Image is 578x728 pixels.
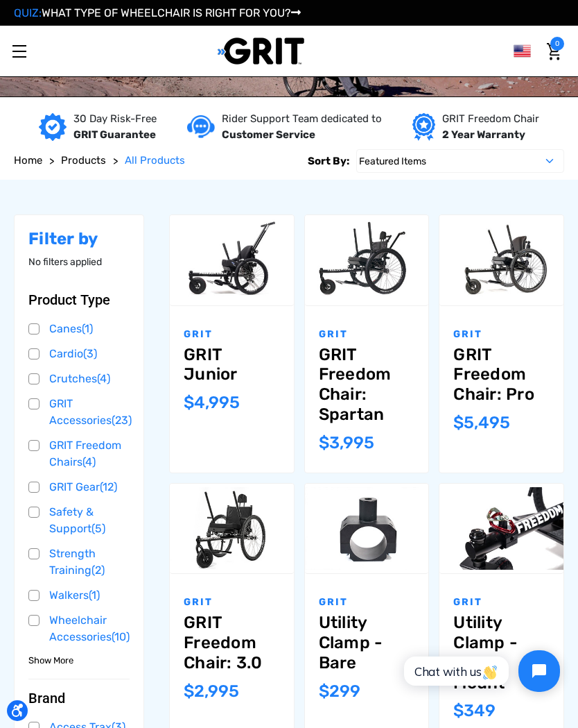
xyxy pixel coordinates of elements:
[305,215,429,305] a: GRIT Freedom Chair: Spartan,$3,995.00
[82,322,93,335] span: (1)
[319,433,374,452] span: $3,995
[14,154,42,167] span: Home
[125,153,185,169] a: All Products
[89,589,100,602] span: (1)
[184,327,280,341] p: GRIT
[222,111,382,127] p: Rider Support Team dedicated to
[319,327,415,341] p: GRIT
[184,682,239,701] span: $2,995
[28,585,130,606] a: Walkers(1)
[319,345,415,425] a: GRIT Freedom Chair: Spartan,$3,995.00
[170,215,294,305] a: GRIT Junior,$4,995.00
[170,219,294,301] img: GRIT Junior: GRIT Freedom Chair all terrain wheelchair engineered specifically for kids
[184,613,280,672] a: GRIT Freedom Chair: 3.0,$2,995.00
[28,477,130,498] a: GRIT Gear(12)
[112,630,130,643] span: (10)
[28,543,130,581] a: Strength Training(2)
[28,255,130,269] p: No filters applied
[412,113,435,141] img: Year warranty
[28,319,130,339] a: Canes(1)
[453,613,550,693] a: Utility Clamp - Rope Mount,$349.00
[439,219,563,301] img: GRIT Freedom Chair Pro: the Pro model shown including contoured Invacare Matrx seatback, Spinergy...
[39,113,67,141] img: GRIT Guarantee
[453,413,510,432] span: $5,495
[439,215,563,305] a: GRIT Freedom Chair: Pro,$5,495.00
[100,480,117,493] span: (12)
[61,154,106,167] span: Products
[305,487,429,570] img: Utility Clamp - Bare
[305,219,429,301] img: GRIT Freedom Chair: Spartan
[28,291,130,308] button: Product Type
[170,487,294,570] img: GRIT Freedom Chair: 3.0
[112,414,132,427] span: (23)
[442,128,525,141] strong: 2 Year Warranty
[305,484,429,574] a: Utility Clamp - Bare,$299.00
[442,111,539,127] p: GRIT Freedom Chair
[28,690,130,706] button: Brand
[28,393,130,431] a: GRIT Accessories(23)
[14,153,42,169] a: Home
[125,154,185,167] span: All Products
[184,595,280,609] p: GRIT
[319,613,415,672] a: Utility Clamp - Bare,$299.00
[28,344,130,364] a: Cardio(3)
[73,128,156,141] strong: GRIT Guarantee
[187,115,215,138] img: Customer service
[439,487,563,570] img: Utility Clamp - Rope Mount
[28,653,73,666] a: Show More
[83,347,97,360] span: (3)
[453,701,496,720] span: $349
[91,522,105,535] span: (5)
[543,37,564,66] a: Cart with 0 items
[61,153,106,169] a: Products
[97,372,110,385] span: (4)
[222,128,315,141] strong: Customer Service
[184,393,240,412] span: $4,995
[28,291,110,308] span: Product Type
[28,502,130,539] a: Safety & Support(5)
[184,345,280,385] a: GRIT Junior,$4,995.00
[170,484,294,574] a: GRIT Freedom Chair: 3.0,$2,995.00
[14,6,42,19] span: QUIZ:
[550,37,564,51] span: 0
[319,595,415,609] p: GRIT
[453,327,550,341] p: GRIT
[319,682,360,701] span: $299
[73,111,157,127] p: 30 Day Risk-Free
[28,654,73,668] span: Show More
[218,37,304,65] img: GRIT All-Terrain Wheelchair and Mobility Equipment
[28,229,130,249] h2: Filter by
[12,51,26,52] span: Toggle menu
[14,6,301,19] a: QUIZ:WHAT TYPE OF WHEELCHAIR IS RIGHT FOR YOU?
[28,435,130,473] a: GRIT Freedom Chairs(4)
[28,690,65,706] span: Brand
[91,564,105,577] span: (2)
[28,610,130,647] a: Wheelchair Accessories(10)
[514,42,531,60] img: us.png
[547,43,561,60] img: Cart
[308,149,349,173] label: Sort By:
[439,484,563,574] a: Utility Clamp - Rope Mount,$349.00
[453,345,550,405] a: GRIT Freedom Chair: Pro,$5,495.00
[28,369,130,389] a: Crutches(4)
[82,455,96,468] span: (4)
[453,595,550,609] p: GRIT
[389,638,572,704] iframe: Tidio Chat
